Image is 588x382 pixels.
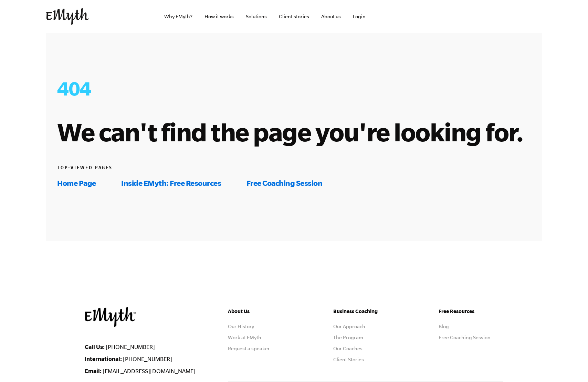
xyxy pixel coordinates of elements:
span: 404 [57,78,91,99]
iframe: Chat Widget [554,349,588,382]
h5: About Us [228,307,293,315]
a: Free Coaching Session [246,179,323,187]
h5: Free Resources [439,307,503,315]
strong: Call Us: [85,343,105,350]
a: Request a speaker [228,346,270,351]
strong: Email: [85,368,102,374]
a: Free Coaching Session [439,335,491,340]
a: The Program [333,335,363,340]
h1: We can't find the page you're looking for. [57,117,531,147]
a: Work at EMyth [228,335,261,340]
a: Client Stories [333,357,364,362]
a: Our Coaches [333,346,363,351]
img: EMyth [46,8,89,25]
h5: Business Coaching [333,307,398,315]
a: Our History [228,324,254,329]
iframe: Embedded CTA [394,9,466,24]
a: Home Page [57,179,96,187]
strong: International: [85,355,122,362]
a: Inside EMyth: Free Resources [121,179,221,187]
h6: TOP-VIEWED PAGES [57,165,531,172]
a: Our Approach [333,324,365,329]
iframe: Embedded CTA [470,9,542,24]
a: Blog [439,324,449,329]
a: [EMAIL_ADDRESS][DOMAIN_NAME] [103,368,196,374]
img: EMyth [85,307,136,327]
a: [PHONE_NUMBER] [106,344,155,350]
a: [PHONE_NUMBER] [123,356,172,362]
